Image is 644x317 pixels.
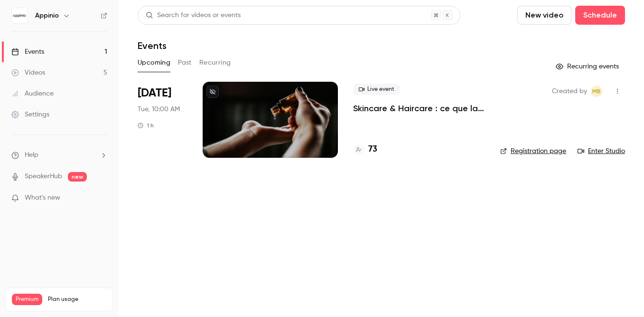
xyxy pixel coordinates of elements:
[517,6,571,25] button: New video
[25,172,62,182] a: SpeakerHub
[353,143,377,156] a: 73
[138,86,171,101] span: [DATE]
[138,82,187,158] div: Sep 9 Tue, 11:00 AM (Europe/Paris)
[35,11,59,20] h6: Appinio
[551,59,625,74] button: Recurring events
[368,143,377,156] h4: 73
[11,150,107,160] li: help-dropdown-opener
[178,55,192,70] button: Past
[146,10,241,20] div: Search for videos or events
[25,193,60,203] span: What's new
[353,103,485,114] a: Skincare & Haircare : ce que la Gen Z attend vraiment des marques
[48,296,107,303] span: Plan usage
[500,146,566,156] a: Registration page
[138,122,154,129] div: 1 h
[11,47,44,57] div: Events
[12,294,42,305] span: Premium
[591,86,602,97] span: Margot Bres
[68,172,87,182] span: new
[12,8,27,23] img: Appinio
[11,110,49,119] div: Settings
[25,150,38,160] span: Help
[96,194,107,202] iframe: Noticeable Trigger
[575,6,625,25] button: Schedule
[138,55,170,70] button: Upcoming
[592,86,601,97] span: MB
[11,68,45,77] div: Videos
[353,84,400,95] span: Live event
[138,105,180,114] span: Tue, 10:00 AM
[138,40,167,51] h1: Events
[578,146,625,156] a: Enter Studio
[552,86,587,97] span: Created by
[11,89,54,98] div: Audience
[199,55,231,70] button: Recurring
